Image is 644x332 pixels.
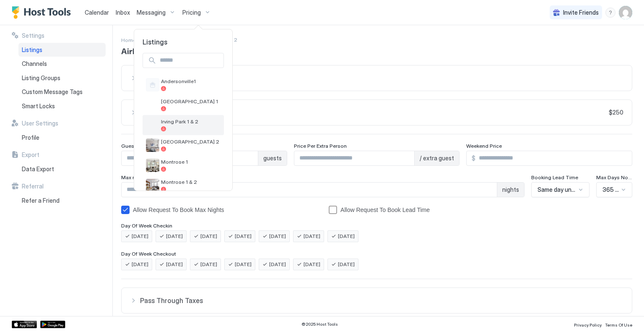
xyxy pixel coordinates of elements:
span: Montrose 1 [161,159,221,165]
span: [GEOGRAPHIC_DATA] 1 [161,98,221,105]
span: Listings [134,38,232,46]
div: listing image [146,118,159,132]
input: Input Field [156,53,223,68]
div: listing image [146,179,159,192]
span: Montrose 1 & 2 [161,179,221,185]
span: Irving Park 1 & 2 [161,118,221,125]
span: Andersonville1 [161,78,221,84]
span: [GEOGRAPHIC_DATA] 2 [161,139,221,145]
div: listing image [146,139,159,152]
div: listing image [146,98,159,112]
div: listing image [146,159,159,172]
